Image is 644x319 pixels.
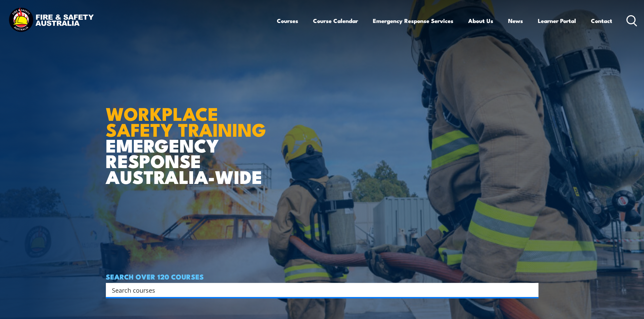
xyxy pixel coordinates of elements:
[468,12,493,30] a: About Us
[112,285,524,295] input: Search input
[373,12,453,30] a: Emergency Response Services
[106,88,271,184] h1: EMERGENCY RESPONSE AUSTRALIA-WIDE
[113,285,525,295] form: Search form
[277,12,298,30] a: Courses
[106,273,539,280] h4: SEARCH OVER 120 COURSES
[538,12,576,30] a: Learner Portal
[508,12,523,30] a: News
[106,99,266,143] strong: WORKPLACE SAFETY TRAINING
[313,12,358,30] a: Course Calendar
[591,12,612,30] a: Contact
[527,285,536,295] button: Search magnifier button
